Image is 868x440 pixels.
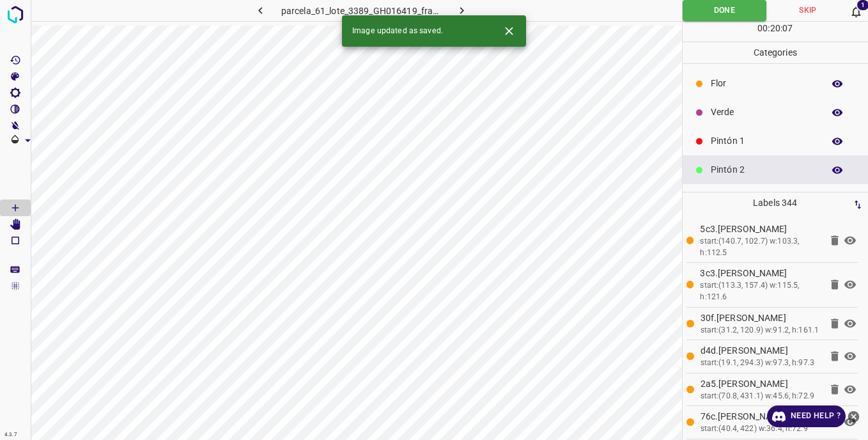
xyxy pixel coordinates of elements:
[281,3,442,21] h6: parcela_61_lote_3389_GH016419_frame_00060_58024.jpg
[700,223,821,236] p: 5c3.[PERSON_NAME]
[701,357,821,369] div: start:(19.1, 294.3) w:97.3, h:97.3
[711,106,817,119] p: Verde
[711,77,817,90] p: Flor
[711,134,817,148] p: Pintón 1
[686,192,865,214] p: Labels 344
[701,311,821,325] p: 30f.[PERSON_NAME]
[701,377,821,391] p: 2a5.[PERSON_NAME]
[846,405,862,427] button: close-help
[701,344,821,357] p: d4d.[PERSON_NAME]
[770,22,780,35] p: 20
[701,423,821,435] div: start:(40.4, 422) w:36.4, h:72.9
[700,236,821,258] div: start:(140.7, 102.7) w:103.3, h:112.5
[711,163,817,177] p: Pintón 2
[701,410,821,423] p: 76c.[PERSON_NAME]
[782,22,793,35] p: 07
[767,405,846,427] a: Need Help ?
[4,3,27,26] img: logo
[757,22,768,35] p: 00
[700,267,821,280] p: 3c3.[PERSON_NAME]
[757,22,793,42] div: : :
[352,26,443,37] span: Image updated as saved.
[497,19,521,43] button: Close
[1,430,20,440] div: 4.3.7
[701,391,821,402] div: start:(70.8, 431.1) w:45.6, h:72.9
[700,280,821,302] div: start:(113.3, 157.4) w:115.5, h:121.6
[701,325,821,336] div: start:(31.2, 120.9) w:91.2, h:161.1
